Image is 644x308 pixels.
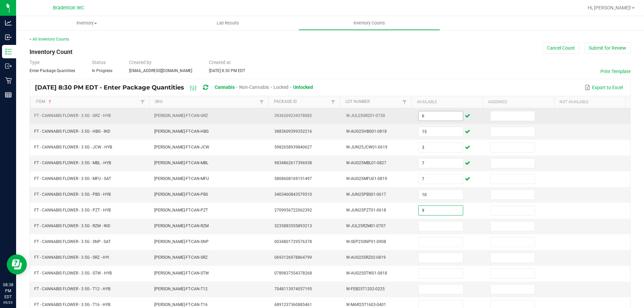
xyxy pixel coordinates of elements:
span: 3883609399352216 [274,129,312,134]
span: [PERSON_NAME]-FT-CAN-JCW [154,145,209,149]
th: Assigned [483,96,554,108]
inline-svg: Analytics [5,19,12,26]
span: W-SEP25SNP01-0908 [346,239,386,244]
span: Unlocked [293,84,313,90]
a: Filter [258,98,266,106]
iframe: Resource center [7,254,27,274]
span: W-AUG25STW01-0818 [346,271,387,275]
span: Locked [273,84,288,90]
inline-svg: Outbound [5,63,12,69]
span: Inventory [16,20,157,26]
inline-svg: Inventory [5,48,12,55]
span: 3235883555893213 [274,224,312,228]
span: 3403460843579510 [274,192,312,197]
a: Package IdSortable [274,99,329,105]
span: Status [92,60,106,65]
span: FT - CANNABIS FLOWER - 3.5G - HBG - IND [34,129,110,134]
div: [DATE] 8:30 PM EDT - Enter Package Quantities [35,81,318,94]
span: [PERSON_NAME]-FT-CAN-SNP [154,239,209,244]
span: 9834862617396938 [274,161,312,165]
span: W-JUL25GRZ01-0730 [346,113,385,118]
span: FT - CANNABIS FLOWER - 3.5G - MBL - HYB [34,161,111,165]
p: 08:38 PM EDT [3,282,13,300]
span: [PERSON_NAME]-FT-CAN-RZM [154,224,209,228]
span: 5982658939840627 [274,145,312,149]
span: [PERSON_NAME]-FT-CAN-STW [154,271,209,275]
span: [DATE] 8:30 PM EDT [209,68,245,73]
inline-svg: Inbound [5,34,12,41]
a: < All Inventory Counts [30,37,69,42]
span: 6891237360885461 [274,302,312,307]
span: [PERSON_NAME]-FT-CAN-T16 [154,302,208,307]
span: W-JUN25PZT01-0618 [346,208,386,212]
span: 5808608169151497 [274,176,312,181]
a: Filter [329,98,337,106]
button: Print Template [600,68,631,75]
span: FT - CANNABIS FLOWER - 3.5G - STW - HYB [34,271,112,275]
span: Created by [129,60,152,65]
button: Submit for Review [584,42,631,54]
span: W-AUG25HBG01-0818 [346,129,387,134]
a: Lab Results [157,16,299,30]
span: 3936269234378082 [274,113,312,118]
span: Bradenton WC [53,5,84,11]
a: Inventory [16,16,157,30]
span: [PERSON_NAME]-FT-CAN-SRZ [154,255,208,260]
a: Filter [139,98,147,106]
span: FT - CANNABIS FLOWER - 3.5G - MFU - SAT [34,176,111,181]
span: W-JUN25JCW01-0619 [346,145,387,149]
span: W-MAR25T1603-0401 [346,302,386,307]
span: [PERSON_NAME]-FT-CAN-PZT [154,208,208,212]
inline-svg: Retail [5,77,12,84]
a: Filter [400,98,409,106]
button: Cancel Count [543,42,579,54]
span: FT - CANNABIS FLOWER - 3.5G - PBS - HYB [34,192,111,197]
span: 7048113974057195 [274,287,312,291]
a: Lot NumberSortable [345,99,400,105]
span: W-JUL25RZM01-0707 [346,224,386,228]
span: W-JUN25PBS01-0617 [346,192,386,197]
span: [PERSON_NAME]-FT-CAN-T12 [154,287,208,291]
span: Inventory Count [30,48,72,55]
span: [EMAIL_ADDRESS][DOMAIN_NAME] [129,68,192,73]
span: Enter Package Quantities [30,68,75,73]
span: FT - CANNABIS FLOWER - 3.5G - SRZ - HYI [34,255,109,260]
span: [PERSON_NAME]-FT-CAN-MFU [154,176,209,181]
span: 0034801729576378 [274,239,312,244]
span: Sortable [47,99,53,105]
span: W-FEB25T1202-0225 [346,287,385,291]
span: Inventory Counts [344,20,394,26]
span: W-AUG25SRZ02-0819 [346,255,386,260]
span: FT - CANNABIS FLOWER - 3.5G - SNP - SAT [34,239,111,244]
p: 09/25 [3,300,13,305]
span: FT - CANNABIS FLOWER - 3.5G - RZM - IND [34,224,110,228]
inline-svg: Reports [5,91,12,98]
span: 0693126978864799 [274,255,312,260]
a: Inventory Counts [299,16,440,30]
th: Not Available [554,96,626,108]
span: FT - CANNABIS FLOWER - 3.5G - PZT - HYB [34,208,111,212]
span: 2709956722062392 [274,208,312,212]
span: 0789837554378268 [274,271,312,275]
span: Hi, [PERSON_NAME]! [588,5,631,10]
span: FT - CANNABIS FLOWER - 3.5G - JCW - HYB [34,145,112,149]
span: Cannabis [215,84,235,90]
span: [PERSON_NAME]-FT-CAN-PBS [154,192,208,197]
a: ItemSortable [36,99,139,105]
span: FT - CANNABIS FLOWER - 3.5G - T12 - HYB [34,287,110,291]
a: SKUSortable [155,99,258,105]
th: Available [411,96,483,108]
span: [PERSON_NAME]-FT-CAN-MBL [154,161,208,165]
button: Export to Excel [583,82,625,93]
span: FT - CANNABIS FLOWER - 3.5G - T16 - HYB [34,302,110,307]
span: In Progress [92,68,112,73]
span: W-AUG25MBL01-0827 [346,161,386,165]
span: [PERSON_NAME]-FT-CAN-HBG [154,129,209,134]
span: W-AUG25MFU01-0819 [346,176,387,181]
span: FT - CANNABIS FLOWER - 3.5G - GRZ - HYB [34,113,111,118]
span: Type [30,60,40,65]
span: Non-Cannabis [239,84,269,90]
span: Created at [209,60,231,65]
span: [PERSON_NAME]-FT-CAN-GRZ [154,113,208,118]
span: Lab Results [208,20,248,26]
